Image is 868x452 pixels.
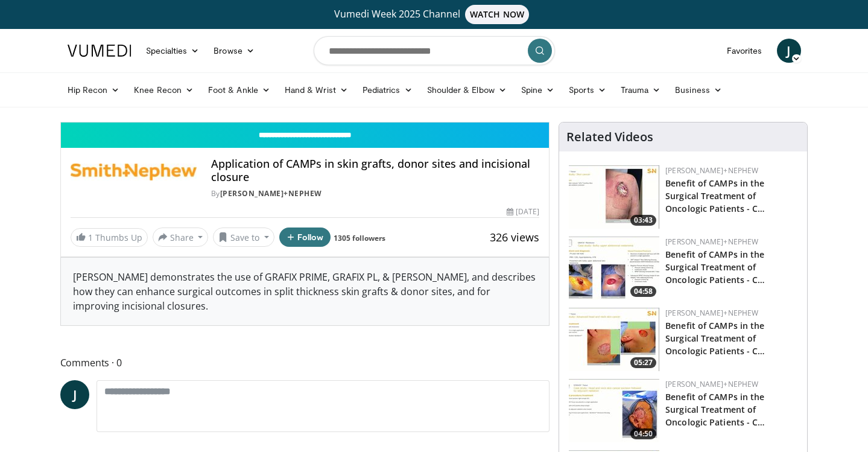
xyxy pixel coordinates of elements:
[60,380,89,409] a: J
[355,78,420,102] a: Pediatrics
[665,379,758,389] a: [PERSON_NAME]+Nephew
[665,165,758,176] a: [PERSON_NAME]+Nephew
[665,249,765,285] a: Benefit of CAMPs in the Surgical Treatment of Oncologic Patients - C…
[777,39,801,63] a: J
[277,78,355,102] a: Hand & Wrist
[569,165,659,229] img: 83b413ac-1725-41af-be61-549bf913d294.150x105_q85_crop-smart_upscale.jpg
[613,78,668,102] a: Trauma
[630,215,656,226] span: 03:43
[201,78,277,102] a: Foot & Ankle
[490,230,539,244] span: 326 views
[569,379,659,442] a: 04:50
[279,228,331,247] button: Follow
[206,39,262,63] a: Browse
[569,308,659,371] img: b48870fd-2708-45ce-bb7b-32580593fb4c.150x105_q85_crop-smart_upscale.jpg
[420,78,514,102] a: Shoulder & Elbow
[211,158,539,183] h4: Application of CAMPs in skin grafts, donor sites and incisional closure
[569,237,659,300] a: 04:58
[569,165,659,229] a: 03:43
[127,78,201,102] a: Knee Recon
[665,237,758,247] a: [PERSON_NAME]+Nephew
[514,78,562,102] a: Spine
[665,320,765,357] a: Benefit of CAMPs in the Surgical Treatment of Oncologic Patients - C…
[465,5,529,24] span: WATCH NOW
[720,39,770,63] a: Favorites
[60,78,127,102] a: Hip Recon
[213,228,274,247] button: Save to
[665,177,765,214] a: Benefit of CAMPs in the Surgical Treatment of Oncologic Patients - C…
[630,357,656,368] span: 05:27
[630,428,656,439] span: 04:50
[668,78,729,102] a: Business
[314,36,555,65] input: Search topics, interventions
[71,228,148,247] a: 1 Thumbs Up
[566,130,653,144] h4: Related Videos
[630,286,656,297] span: 04:58
[139,39,207,63] a: Specialties
[220,188,322,199] a: [PERSON_NAME]+Nephew
[71,158,197,186] img: Smith+Nephew
[211,188,539,199] div: By
[153,228,209,247] button: Share
[562,78,613,102] a: Sports
[507,206,539,217] div: [DATE]
[569,308,659,371] a: 05:27
[569,379,659,442] img: 9fb315fc-567e-460d-a6fa-7ed0224424d7.150x105_q85_crop-smart_upscale.jpg
[68,45,131,57] img: VuMedi Logo
[665,308,758,318] a: [PERSON_NAME]+Nephew
[88,232,93,243] span: 1
[665,391,765,428] a: Benefit of CAMPs in the Surgical Treatment of Oncologic Patients - C…
[334,233,385,243] a: 1305 followers
[569,237,659,300] img: b8034b56-5e6c-44c4-8a90-abb72a46328a.150x105_q85_crop-smart_upscale.jpg
[60,355,550,371] span: Comments 0
[69,5,799,24] a: Vumedi Week 2025 ChannelWATCH NOW
[61,258,550,325] div: [PERSON_NAME] demonstrates the use of GRAFIX PRIME, GRAFIX PL, & [PERSON_NAME], and describes how...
